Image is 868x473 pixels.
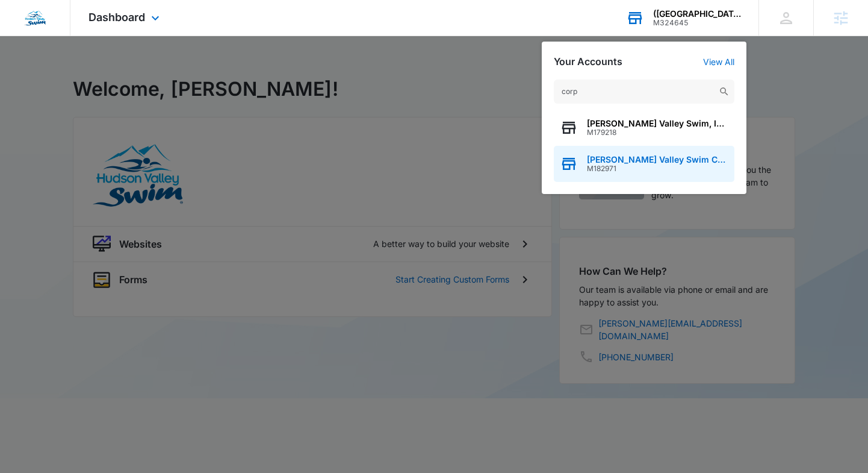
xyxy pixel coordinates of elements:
span: M182971 [587,164,728,173]
span: [PERSON_NAME] Valley Swim Corporate [587,155,728,164]
input: Search Accounts [554,80,734,104]
h2: Your Accounts [554,56,622,67]
span: [PERSON_NAME] Valley Swim, Inc. - Corporate [587,119,728,128]
div: account id [653,19,741,27]
img: Hudson Valley Swim [24,7,46,29]
a: View All [703,57,734,67]
button: [PERSON_NAME] Valley Swim, Inc. - CorporateM179218 [554,110,734,146]
div: account name [653,9,741,19]
button: [PERSON_NAME] Valley Swim CorporateM182971 [554,146,734,182]
span: M179218 [587,128,728,137]
span: Dashboard [88,11,145,23]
